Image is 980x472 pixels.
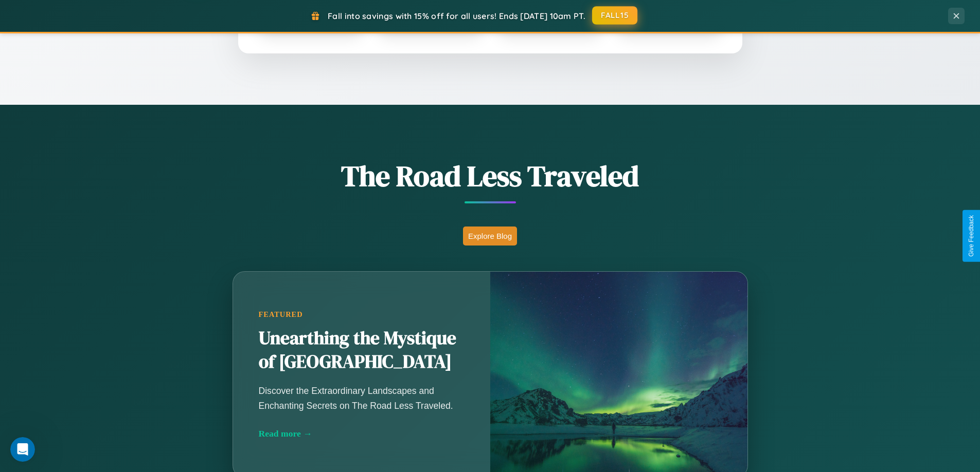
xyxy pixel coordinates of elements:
[10,437,35,462] iframe: Intercom live chat
[182,156,799,196] h1: The Road Less Traveled
[259,428,465,439] div: Read more →
[968,215,975,257] div: Give Feedback
[328,11,585,21] span: Fall into savings with 15% off for all users! Ends [DATE] 10am PT.
[259,327,465,374] h2: Unearthing the Mystique of [GEOGRAPHIC_DATA]
[592,6,637,25] button: FALL15
[463,226,517,246] button: Explore Blog
[259,310,465,319] div: Featured
[259,384,465,412] p: Discover the Extraordinary Landscapes and Enchanting Secrets on The Road Less Traveled.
